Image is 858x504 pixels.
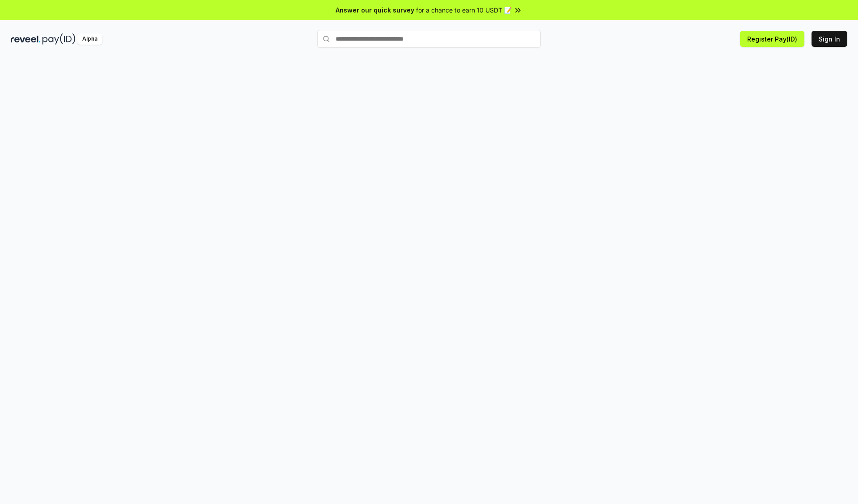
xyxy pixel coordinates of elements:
button: Sign In [812,31,847,47]
span: Answer our quick survey [336,5,414,15]
img: reveel_dark [11,33,41,45]
span: for a chance to earn 10 USDT 📝 [416,5,512,15]
img: pay_id [42,33,76,45]
div: Alpha [77,33,102,45]
button: Register Pay(ID) [740,31,804,47]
